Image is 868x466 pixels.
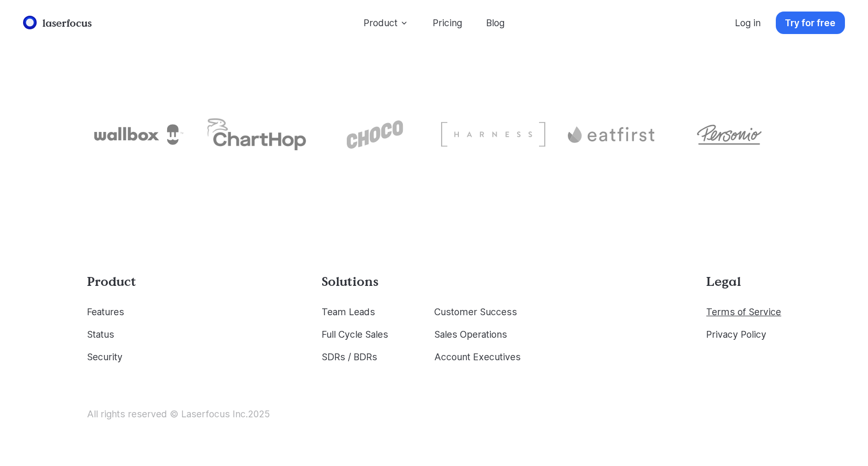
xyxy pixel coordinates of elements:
img: Wallbox logo [94,112,184,158]
h2: Solutions [322,273,521,289]
a: laserfocus [20,13,95,32]
a: Log in [726,12,770,34]
a: Customer Success [434,306,517,317]
a: Blog [477,12,514,34]
a: Sales Operations [434,329,507,340]
a: Privacy Policy [706,329,766,340]
a: Security [87,351,123,362]
img: Choco logo [347,112,403,158]
a: Features [87,306,124,317]
a: Team Leads [322,306,375,317]
a: Status [87,329,114,340]
img: Personio logo [697,112,762,158]
img: Charthop logo [207,118,306,150]
a: SDRs / BDRs [322,351,377,362]
img: Harness Giving logo [441,122,545,147]
button: Product [354,12,417,34]
div: All rights reserved © Laserfocus Inc. 2025 [87,408,782,419]
a: Full Cycle Sales [322,329,388,340]
h2: Product [87,273,136,289]
img: Eatfirst logo [568,112,654,158]
a: Try for free [776,12,845,34]
h2: Legal [706,273,781,289]
a: Account Executives [434,351,521,362]
a: Terms of Service [706,306,781,317]
a: Pricing [423,12,471,34]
